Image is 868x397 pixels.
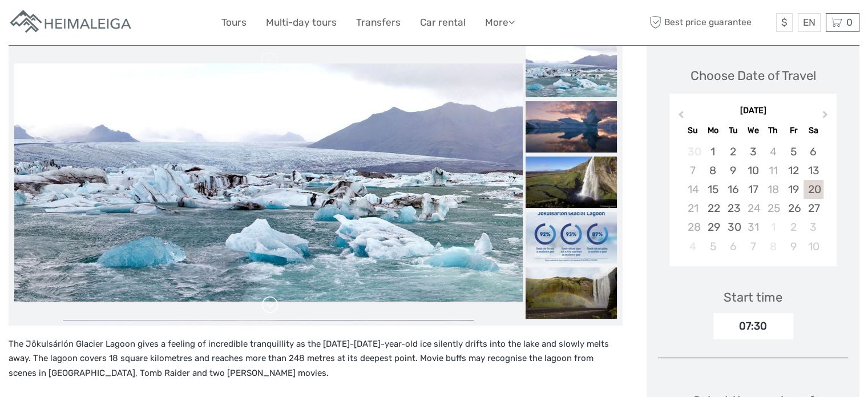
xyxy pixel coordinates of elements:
[14,63,523,302] img: 1ca4a045d4d149f796d3ab00407c91c9_main_slider.jpg
[683,142,703,161] div: Not available Sunday, November 30th, 2025
[783,180,803,199] div: Choose Friday, December 19th, 2025
[9,337,623,381] p: The Jökulsárlón Glacier Lagoon gives a feeling of incredible tranquillity as the [DATE]-[DATE]-ye...
[763,180,783,199] div: Not available Thursday, December 18th, 2025
[266,14,337,31] a: Multi-day tours
[526,157,617,208] img: a9dcaf8bbcb2410f908c1cc3a804b07b_slider_thumbnail.jpeg
[783,237,803,256] div: Choose Friday, January 9th, 2026
[356,14,401,31] a: Transfers
[683,218,703,236] div: Not available Sunday, December 28th, 2025
[703,123,723,138] div: Mo
[669,105,837,117] div: [DATE]
[743,123,763,138] div: We
[783,199,803,218] div: Choose Friday, December 26th, 2025
[526,267,617,319] img: c3508d36ea3a4fe39ba77afd8fa3b5a2_slider_thumbnail.jpeg
[526,46,617,97] img: 1ca4a045d4d149f796d3ab00407c91c9_slider_thumbnail.jpg
[713,313,793,339] div: 07:30
[703,218,723,236] div: Choose Monday, December 29th, 2025
[131,18,145,31] button: Open LiveChat chat widget
[763,123,783,138] div: Th
[783,123,803,138] div: Fr
[703,180,723,199] div: Choose Monday, December 15th, 2025
[817,108,835,126] button: Next Month
[703,142,723,161] div: Choose Monday, December 1st, 2025
[845,17,854,28] span: 0
[743,237,763,256] div: Choose Wednesday, January 7th, 2026
[683,180,703,199] div: Not available Sunday, December 14th, 2025
[221,14,247,31] a: Tours
[763,199,783,218] div: Not available Thursday, December 25th, 2025
[804,123,823,138] div: Sa
[723,180,743,199] div: Choose Tuesday, December 16th, 2025
[743,199,763,218] div: Not available Wednesday, December 24th, 2025
[526,212,617,263] img: dd858dcdd9b746868e8708d0d432da60_slider_thumbnail.jpeg
[16,20,129,29] p: We're away right now. Please check back later!
[804,218,823,236] div: Choose Saturday, January 3rd, 2026
[647,13,773,32] span: Best price guarantee
[691,67,816,85] div: Choose Date of Travel
[798,13,821,32] div: EN
[763,142,783,161] div: Not available Thursday, December 4th, 2025
[724,288,782,306] div: Start time
[723,142,743,161] div: Choose Tuesday, December 2nd, 2025
[723,123,743,138] div: Tu
[526,101,617,153] img: 5c1f2cc7294544c59d6edccd1a95e6dc_slider_thumbnail.jpeg
[683,161,703,180] div: Not available Sunday, December 7th, 2025
[743,180,763,199] div: Choose Wednesday, December 17th, 2025
[804,161,823,180] div: Choose Saturday, December 13th, 2025
[804,180,823,199] div: Choose Saturday, December 20th, 2025
[804,142,823,161] div: Choose Saturday, December 6th, 2025
[420,14,466,31] a: Car rental
[781,17,788,28] span: $
[763,218,783,236] div: Not available Thursday, January 1st, 2026
[723,199,743,218] div: Choose Tuesday, December 23rd, 2025
[763,161,783,180] div: Not available Thursday, December 11th, 2025
[703,199,723,218] div: Choose Monday, December 22nd, 2025
[673,142,833,256] div: month 2025-12
[723,161,743,180] div: Choose Tuesday, December 9th, 2025
[703,237,723,256] div: Choose Monday, January 5th, 2026
[683,199,703,218] div: Not available Sunday, December 21st, 2025
[783,142,803,161] div: Choose Friday, December 5th, 2025
[671,108,689,126] button: Previous Month
[743,161,763,180] div: Choose Wednesday, December 10th, 2025
[804,199,823,218] div: Choose Saturday, December 27th, 2025
[743,142,763,161] div: Choose Wednesday, December 3rd, 2025
[9,9,134,37] img: Apartments in Reykjavik
[703,161,723,180] div: Choose Monday, December 8th, 2025
[804,237,823,256] div: Choose Saturday, January 10th, 2026
[683,123,703,138] div: Su
[743,218,763,236] div: Not available Wednesday, December 31st, 2025
[763,237,783,256] div: Not available Thursday, January 8th, 2026
[683,237,703,256] div: Not available Sunday, January 4th, 2026
[783,161,803,180] div: Choose Friday, December 12th, 2025
[783,218,803,236] div: Choose Friday, January 2nd, 2026
[485,14,515,31] a: More
[723,218,743,236] div: Choose Tuesday, December 30th, 2025
[723,237,743,256] div: Choose Tuesday, January 6th, 2026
